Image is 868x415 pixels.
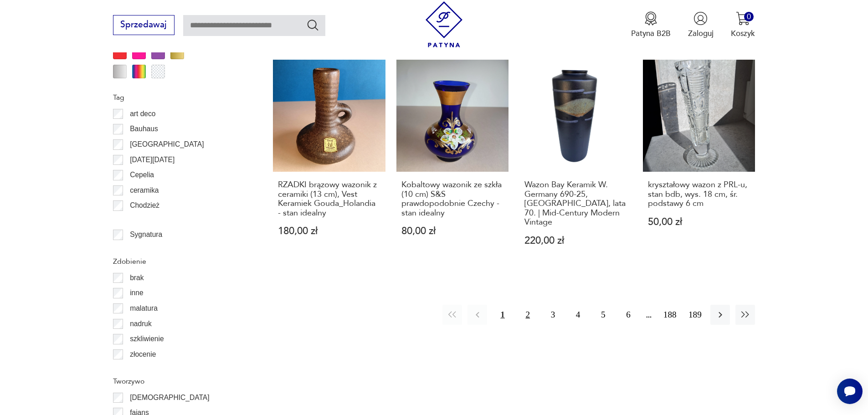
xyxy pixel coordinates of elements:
[631,11,671,39] a: Ikona medaluPatyna B2B
[643,60,755,267] a: kryształowy wazon z PRL-u, stan bdb, wys. 18 cm, śr. podstawy 6 cmkryształowy wazon z PRL-u, stan...
[130,169,154,181] p: Cepelia
[130,272,144,284] p: brak
[130,348,156,360] p: złocenie
[130,154,175,166] p: [DATE][DATE]
[644,11,658,26] img: Ikona medalu
[130,215,157,227] p: Ćmielów
[130,184,159,196] p: ceramika
[744,12,754,21] div: 0
[519,60,632,267] a: Wazon Bay Keramik W. Germany 690-25, Niemcy, lata 70. | Mid-Century Modern VintageWazon Bay Keram...
[306,18,319,31] button: Szukaj
[731,28,755,39] p: Koszyk
[113,15,175,35] button: Sprzedawaj
[593,305,613,324] button: 5
[524,180,627,227] h3: Wazon Bay Keramik W. Germany 690-25, [GEOGRAPHIC_DATA], lata 70. | Mid-Century Modern Vintage
[278,180,380,218] h3: RZADKI brązowy wazonik z ceramiki (13 cm), Vest Keramiek Gouda_Holandia - stan idealny
[648,217,750,227] p: 50,00 zł
[130,229,162,241] p: Sygnatura
[273,60,385,267] a: RZADKI brązowy wazonik z ceramiki (13 cm), Vest Keramiek Gouda_Holandia - stan idealnyRZADKI brąz...
[130,333,164,345] p: szkliwienie
[648,180,750,208] h3: kryształowy wazon z PRL-u, stan bdb, wys. 18 cm, śr. podstawy 6 cm
[130,392,209,404] p: [DEMOGRAPHIC_DATA]
[660,305,680,324] button: 188
[113,22,175,29] a: Sprzedawaj
[130,200,159,211] p: Chodzież
[278,226,380,236] p: 180,00 zł
[130,302,158,314] p: malatura
[631,11,671,39] button: Patyna B2B
[113,256,247,267] p: Zdobienie
[524,236,627,246] p: 220,00 zł
[401,226,504,236] p: 80,00 zł
[543,305,563,324] button: 3
[688,28,714,39] p: Zaloguj
[518,305,538,324] button: 2
[130,123,158,135] p: Bauhaus
[493,305,512,324] button: 1
[631,28,671,39] p: Patyna B2B
[731,11,755,39] button: 0Koszyk
[130,108,155,120] p: art deco
[685,305,705,324] button: 189
[130,287,143,299] p: inne
[618,305,638,324] button: 6
[113,92,247,103] p: Tag
[688,11,714,39] button: Zaloguj
[401,180,504,218] h3: Kobaltowy wazonik ze szkła (10 cm) S&S prawdopodobnie Czechy - stan idealny
[113,375,247,387] p: Tworzywo
[837,379,863,404] iframe: Smartsupp widget button
[130,318,152,330] p: nadruk
[736,11,750,26] img: Ikona koszyka
[568,305,588,324] button: 4
[396,60,509,267] a: Kobaltowy wazonik ze szkła (10 cm) S&S prawdopodobnie Czechy - stan idealnyKobaltowy wazonik ze s...
[130,138,204,150] p: [GEOGRAPHIC_DATA]
[693,11,708,26] img: Ikonka użytkownika
[421,1,467,47] img: Patyna - sklep z meblami i dekoracjami vintage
